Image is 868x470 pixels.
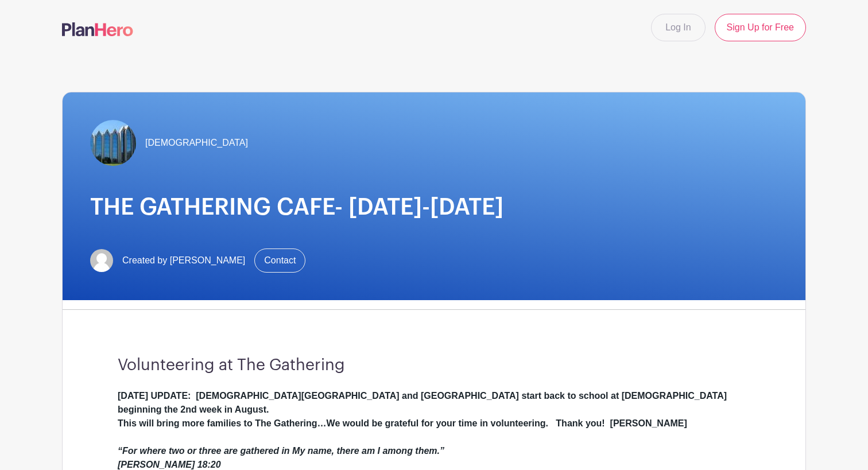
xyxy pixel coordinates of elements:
[118,391,727,428] strong: [DATE] UPDATE: [DEMOGRAPHIC_DATA][GEOGRAPHIC_DATA] and [GEOGRAPHIC_DATA] start back to school at ...
[90,249,113,272] img: default-ce2991bfa6775e67f084385cd625a349d9dcbb7a52a09fb2fda1e96e2d18dcdb.png
[62,22,133,36] img: logo-507f7623f17ff9eddc593b1ce0a138ce2505c220e1c5a4e2b4648c50719b7d32.svg
[254,248,305,273] a: Contact
[118,446,444,469] em: “For where two or three are gathered in My name, there am I among them.” [PERSON_NAME] 18:20
[90,193,778,221] h1: THE GATHERING CAFE- [DATE]-[DATE]
[651,14,705,41] a: Log In
[145,136,248,150] span: [DEMOGRAPHIC_DATA]
[90,120,136,166] img: TheGathering.jpeg
[118,356,750,375] h3: Volunteering at The Gathering
[122,254,245,267] span: Created by [PERSON_NAME]
[715,14,806,41] a: Sign Up for Free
